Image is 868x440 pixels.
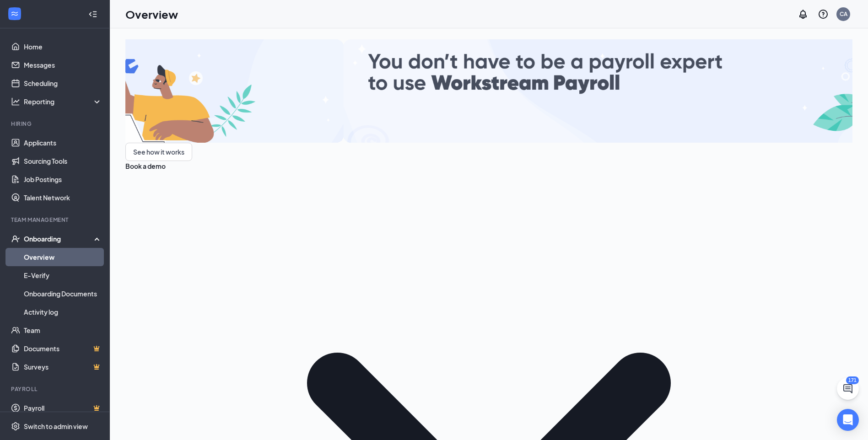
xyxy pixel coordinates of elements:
a: DocumentsCrown [24,339,102,358]
a: Home [24,38,102,56]
div: Hiring [11,120,100,128]
div: Reporting [24,97,102,106]
svg: Analysis [11,97,20,106]
a: Messages [24,56,102,74]
a: Job Postings [24,170,102,188]
a: Activity log [24,303,102,321]
div: 171 [846,376,859,384]
svg: Settings [11,422,20,431]
a: Sourcing Tools [24,152,102,170]
a: Overview [24,248,102,266]
div: Switch to admin view [24,422,88,431]
button: Book a demo [125,161,166,171]
a: SurveysCrown [24,358,102,376]
div: CA [840,10,847,18]
a: Talent Network [24,188,102,207]
a: Onboarding Documents [24,284,102,303]
svg: Collapse [88,10,97,19]
a: PayrollCrown [24,399,102,417]
div: Payroll [11,385,100,393]
div: Onboarding [24,234,94,243]
svg: Notifications [798,9,809,20]
div: Open Intercom Messenger [837,409,859,431]
button: See how it works [125,143,192,161]
div: Team Management [11,216,100,224]
h1: Overview [125,6,178,22]
a: E-Verify [24,266,102,284]
img: payroll-small.gif [125,39,852,143]
svg: WorkstreamLogo [10,9,19,18]
a: Team [24,321,102,339]
button: ChatActive [837,378,859,400]
svg: ChatActive [842,383,853,394]
a: Applicants [24,134,102,152]
svg: UserCheck [11,234,20,243]
a: Scheduling [24,74,102,92]
svg: QuestionInfo [818,9,829,20]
